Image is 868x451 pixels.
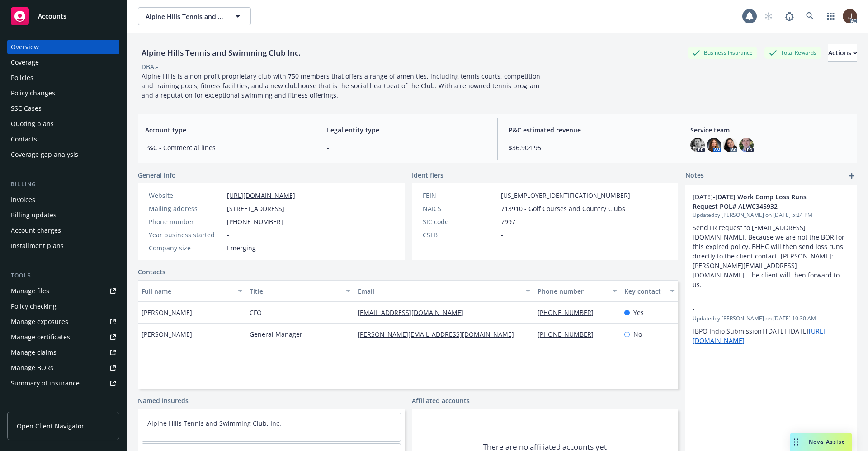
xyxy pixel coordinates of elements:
[354,280,534,302] button: Email
[759,7,778,25] a: Start snowing
[7,55,119,70] a: Coverage
[149,230,223,240] div: Year business started
[246,280,354,302] button: Title
[142,329,192,339] span: [PERSON_NAME]
[38,13,66,20] span: Accounts
[809,438,844,446] span: Nova Assist
[145,143,305,152] span: P&C - Commercial lines
[423,191,497,200] div: FEIN
[501,217,515,226] span: 7997
[624,287,665,296] div: Key contact
[693,223,846,289] span: Send LR request to [EMAIL_ADDRESS][DOMAIN_NAME]. Because we are not the BOR for this expired poli...
[11,376,80,390] div: Summary of insurance
[693,211,850,219] span: Updated by [PERSON_NAME] on [DATE] 5:24 PM
[7,132,119,146] a: Contacts
[7,284,119,298] a: Manage files
[780,7,798,25] a: Report a Bug
[149,217,223,226] div: Phone number
[843,9,857,23] img: photo
[7,180,119,189] div: Billing
[501,204,625,213] span: 713910 - Golf Courses and Country Clubs
[693,315,850,323] span: Updated by [PERSON_NAME] on [DATE] 10:30 AM
[142,62,158,71] div: DBA: -
[790,433,802,451] div: Drag to move
[7,376,119,390] a: Summary of insurance
[509,143,668,152] span: $36,904.95
[690,138,705,152] img: photo
[7,315,119,329] a: Manage exposures
[149,191,223,200] div: Website
[11,315,68,329] div: Manage exposures
[358,330,521,338] a: [PERSON_NAME][EMAIL_ADDRESS][DOMAIN_NAME]
[501,191,630,200] span: [US_EMPLOYER_IDENTIFICATION_NUMBER]
[227,243,256,253] span: Emerging
[358,308,471,317] a: [EMAIL_ADDRESS][DOMAIN_NAME]
[685,296,857,352] div: -Updatedby [PERSON_NAME] on [DATE] 10:30 AM[BPO Indio Submission] [DATE]-[DATE][URL][DOMAIN_NAME]
[846,170,857,181] a: add
[7,70,119,85] a: Policies
[11,117,54,131] div: Quoting plans
[7,271,119,280] div: Tools
[11,40,39,54] div: Overview
[358,287,520,296] div: Email
[538,330,601,338] a: [PHONE_NUMBER]
[327,143,486,152] span: -
[250,329,302,339] span: General Manager
[7,299,119,314] a: Policy checking
[138,47,304,59] div: Alpine Hills Tennis and Swimming Club Inc.
[138,396,189,405] a: Named insureds
[693,326,850,345] p: [BPO Indio Submission] [DATE]-[DATE]
[327,125,486,135] span: Legal entity type
[423,204,497,213] div: NAICS
[142,287,232,296] div: Full name
[147,419,281,428] a: Alpine Hills Tennis and Swimming Club, Inc.
[633,308,644,317] span: Yes
[146,12,224,21] span: Alpine Hills Tennis and Swimming Club Inc.
[17,421,84,431] span: Open Client Navigator
[633,329,642,339] span: No
[149,204,223,213] div: Mailing address
[534,280,620,302] button: Phone number
[11,147,78,162] div: Coverage gap analysis
[11,101,42,116] div: SSC Cases
[227,191,295,200] a: [URL][DOMAIN_NAME]
[138,267,165,277] a: Contacts
[11,208,57,222] div: Billing updates
[11,345,57,360] div: Manage claims
[142,72,542,99] span: Alpine Hills is a non-profit proprietary club with 750 members that offers a range of amenities, ...
[7,117,119,131] a: Quoting plans
[690,125,850,135] span: Service team
[250,308,262,317] span: CFO
[7,345,119,360] a: Manage claims
[138,280,246,302] button: Full name
[693,304,826,313] span: -
[538,287,607,296] div: Phone number
[7,361,119,375] a: Manage BORs
[11,299,57,314] div: Policy checking
[142,308,192,317] span: [PERSON_NAME]
[11,55,39,70] div: Coverage
[7,208,119,222] a: Billing updates
[11,284,49,298] div: Manage files
[227,217,283,226] span: [PHONE_NUMBER]
[412,396,470,405] a: Affiliated accounts
[501,230,503,240] span: -
[145,125,305,135] span: Account type
[828,44,857,62] button: Actions
[685,185,857,296] div: [DATE]-[DATE] Work Comp Loss Runs Request POL# ALWC345932Updatedby [PERSON_NAME] on [DATE] 5:24 P...
[538,308,601,317] a: [PHONE_NUMBER]
[7,239,119,253] a: Installment plans
[423,230,497,240] div: CSLB
[621,280,678,302] button: Key contact
[423,217,497,226] div: SIC code
[11,361,53,375] div: Manage BORs
[7,147,119,162] a: Coverage gap analysis
[7,330,119,344] a: Manage certificates
[707,138,721,152] img: photo
[11,70,33,85] div: Policies
[7,223,119,238] a: Account charges
[11,86,55,100] div: Policy changes
[685,170,704,181] span: Notes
